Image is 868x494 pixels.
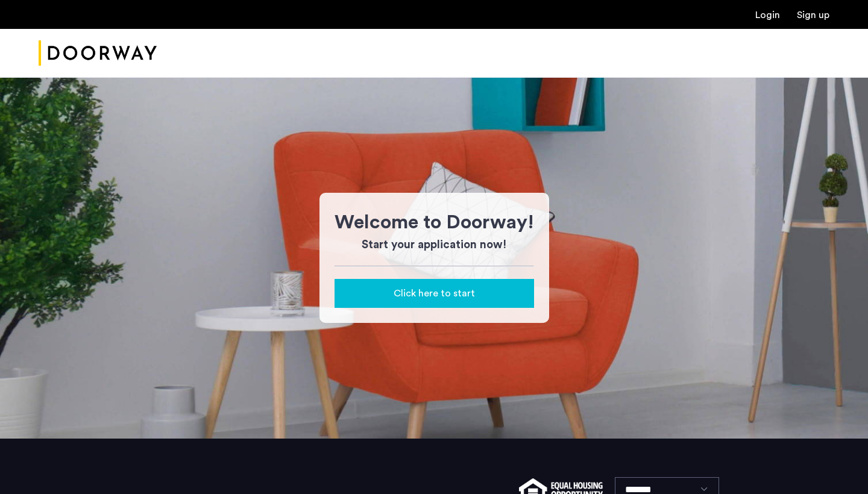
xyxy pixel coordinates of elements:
span: Click here to start [394,286,475,301]
a: Login [755,10,780,20]
h3: Start your application now! [335,237,534,254]
a: Cazamio Logo [39,31,157,76]
a: Registration [797,10,829,20]
img: logo [39,31,157,76]
button: button [335,279,534,308]
h1: Welcome to Doorway! [335,208,534,237]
